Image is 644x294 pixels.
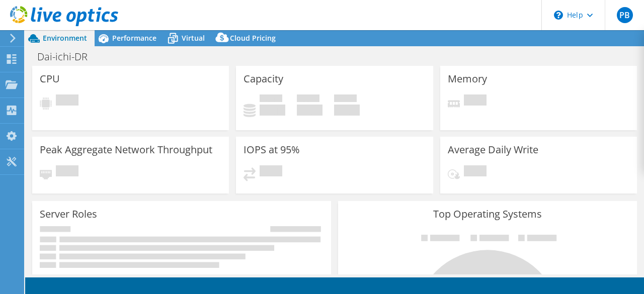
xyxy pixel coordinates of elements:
h3: Server Roles [40,209,97,220]
h3: CPU [40,73,60,84]
h3: Top Operating Systems [346,209,629,220]
span: PB [617,7,633,23]
span: Total [334,94,357,105]
h1: Dai-ichi-DR [33,51,103,62]
h3: Average Daily Write [448,144,538,155]
span: Pending [464,165,487,179]
h3: Peak Aggregate Network Throughput [40,144,212,155]
h4: 0 GiB [334,105,360,116]
h4: 0 GiB [297,105,323,116]
span: Environment [43,33,87,43]
span: Cloud Pricing [230,33,276,43]
h4: 0 GiB [260,105,285,116]
span: Pending [464,94,487,108]
h3: Memory [448,73,487,84]
h3: Capacity [244,73,283,84]
span: Free [297,94,319,105]
span: Virtual [182,33,205,43]
span: Performance [112,33,156,43]
span: Used [260,94,282,105]
h3: IOPS at 95% [244,144,300,155]
span: Pending [56,94,78,108]
svg: \n [554,11,563,20]
span: Pending [260,165,282,179]
span: Pending [56,165,78,179]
